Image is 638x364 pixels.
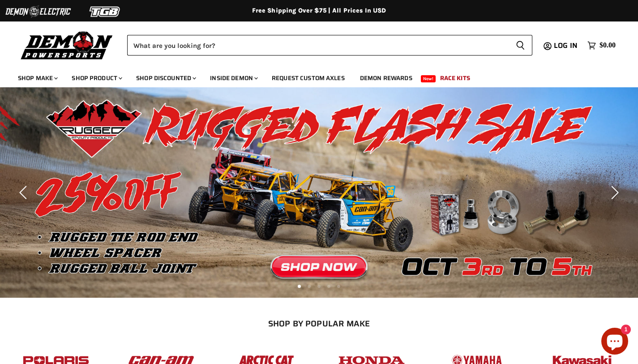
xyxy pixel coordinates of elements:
[203,69,263,87] a: Inside Demon
[72,3,139,20] img: TGB Logo 2
[583,39,620,52] a: $0.00
[298,285,301,288] li: Page dot 1
[11,65,613,87] ul: Main menu
[317,285,321,288] li: Page dot 3
[4,3,72,20] img: Demon Electric Logo 2
[550,42,583,50] a: Log in
[18,29,116,61] img: Demon Powersports
[65,69,128,87] a: Shop Product
[337,285,340,288] li: Page dot 5
[604,184,622,201] button: Next
[127,35,509,56] input: Search
[11,319,627,328] h2: SHOP BY POPULAR MAKE
[353,69,419,87] a: Demon Rewards
[599,41,616,50] span: $0.00
[599,328,631,357] inbox-online-store-chat: Shopify online store chat
[129,69,201,87] a: Shop Discounted
[16,184,34,201] button: Previous
[509,35,532,56] button: Search
[327,285,330,288] li: Page dot 4
[421,75,436,82] span: New!
[127,35,532,56] form: Product
[11,69,63,87] a: Shop Make
[265,69,351,87] a: Request Custom Axles
[308,285,311,288] li: Page dot 2
[554,40,578,51] span: Log in
[433,69,477,87] a: Race Kits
